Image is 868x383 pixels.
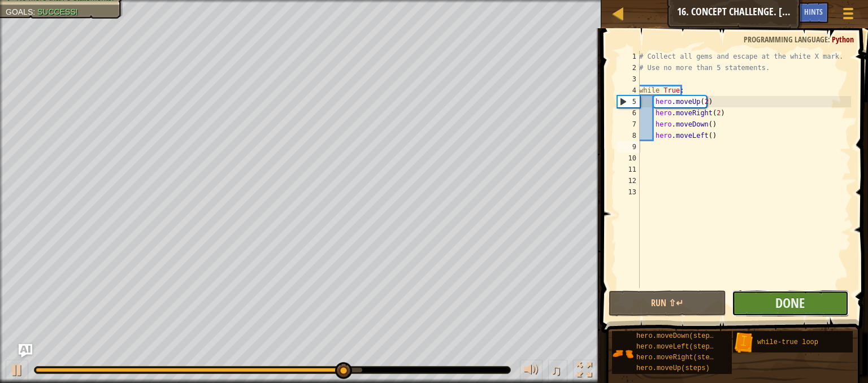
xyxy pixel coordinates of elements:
span: Success! [37,7,78,16]
div: 1 [617,51,640,62]
img: portrait.png [733,332,754,354]
span: : [33,7,37,16]
button: Ctrl + P: Play [6,360,28,383]
button: Ask AI [19,344,32,358]
div: 10 [617,153,640,164]
span: hero.moveRight(steps) [636,354,722,362]
span: : [828,34,832,45]
button: Done [732,290,849,316]
span: while-true loop [757,338,818,346]
span: Done [775,294,805,312]
span: Goals [6,7,33,16]
img: portrait.png [612,343,633,364]
div: 4 [617,85,640,96]
div: 5 [618,96,640,107]
div: 7 [617,119,640,130]
div: 6 [617,107,640,119]
span: hero.moveUp(steps) [636,364,710,372]
div: 11 [617,164,640,175]
button: ♫ [548,360,567,383]
div: 12 [617,175,640,186]
button: Show game menu [834,2,862,29]
span: Hints [804,6,823,17]
span: hero.moveLeft(steps) [636,343,718,351]
button: Toggle fullscreen [573,360,596,383]
div: 3 [617,73,640,85]
span: Python [832,34,854,45]
span: hero.moveDown(steps) [636,332,718,340]
button: Run ⇧↵ [609,290,726,316]
div: 9 [617,141,640,153]
div: 2 [617,62,640,73]
span: Programming language [744,34,828,45]
div: 13 [617,186,640,198]
button: Adjust volume [520,360,542,383]
span: ♫ [550,362,562,378]
div: 8 [617,130,640,141]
